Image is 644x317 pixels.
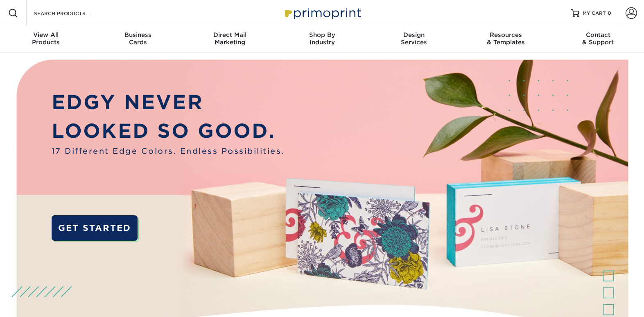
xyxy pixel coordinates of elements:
input: SEARCH PRODUCTS..... [33,8,113,18]
span: Shop By [276,31,368,39]
p: EDGY NEVER [52,88,285,117]
span: MY CART [583,10,606,17]
div: & Support [552,31,644,46]
img: Primoprint [281,4,363,22]
div: Cards [92,31,184,46]
a: Shop ByIndustry [276,26,368,52]
a: DesignServices [368,26,460,52]
p: LOOKED SO GOOD. [52,116,285,146]
div: Industry [276,31,368,46]
a: Resources& Templates [460,26,552,52]
span: 0 [608,10,611,16]
a: Contact& Support [552,26,644,52]
a: GET STARTED [52,215,138,241]
div: Services [368,31,460,46]
div: Marketing [184,31,276,46]
span: 17 Different Edge Colors. Endless Possibilities. [52,146,285,157]
span: Design [368,31,460,39]
div: & Templates [460,31,552,46]
span: Direct Mail [184,31,276,39]
span: Contact [552,31,644,39]
a: Direct MailMarketing [184,26,276,52]
a: BusinessCards [92,26,184,52]
span: Business [92,31,184,39]
span: Resources [460,31,552,39]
